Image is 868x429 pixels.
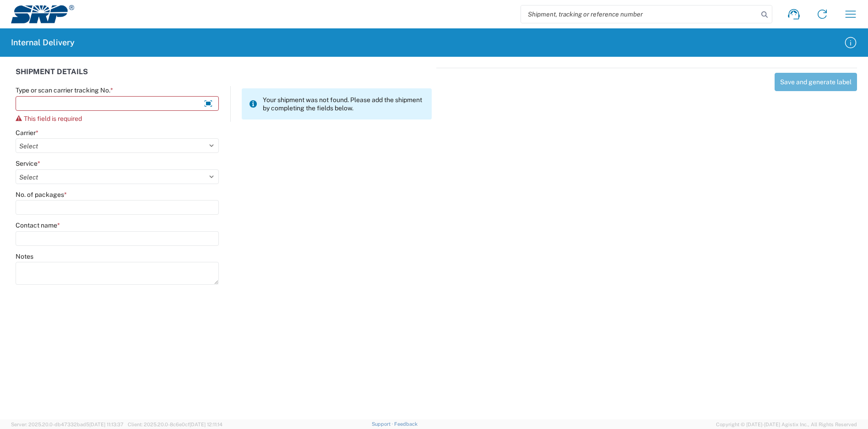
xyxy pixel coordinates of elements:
[89,422,124,427] span: [DATE] 11:13:37
[16,221,60,229] label: Contact name
[16,190,67,199] label: No. of packages
[16,68,432,86] div: SHIPMENT DETAILS
[372,421,395,427] a: Support
[16,86,113,94] label: Type or scan carrier tracking No.
[11,5,74,23] img: srp
[716,420,857,429] span: Copyright © [DATE]-[DATE] Agistix Inc., All Rights Reserved
[24,115,82,122] span: This field is required
[11,37,75,48] h2: Internal Delivery
[394,421,418,427] a: Feedback
[190,422,222,427] span: [DATE] 12:11:14
[16,159,40,168] label: Service
[11,422,124,427] span: Server: 2025.20.0-db47332bad5
[128,422,222,427] span: Client: 2025.20.0-8c6e0cf
[16,129,38,137] label: Carrier
[16,252,33,261] label: Notes
[263,96,424,112] span: Your shipment was not found. Please add the shipment by completing the fields below.
[521,5,758,23] input: Shipment, tracking or reference number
